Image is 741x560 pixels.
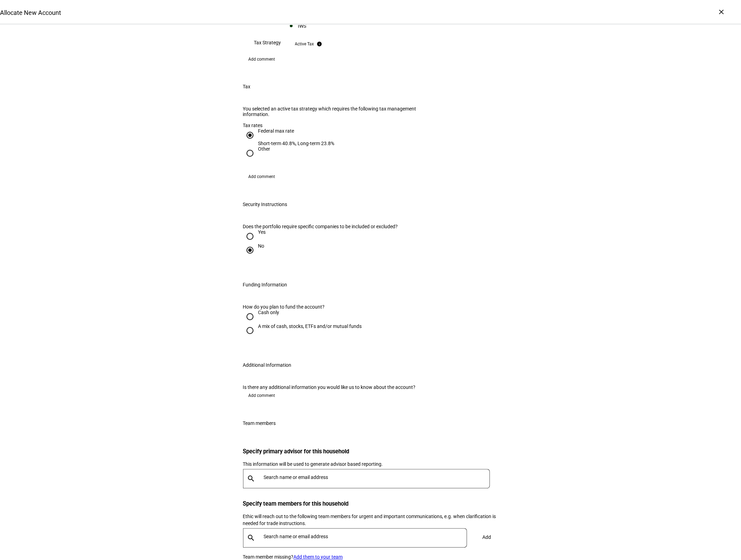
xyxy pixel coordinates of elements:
div: Yes [258,230,266,235]
div: Is there any additional information you would like us to know about the account? [243,385,498,390]
mat-icon: info [317,41,322,47]
mat-icon: search [243,534,260,542]
span: Team member missing? [243,554,294,560]
span: Add comment [249,171,275,183]
button: Add comment [243,171,281,183]
div: × [716,6,727,17]
input: Search name or email address [264,475,493,480]
input: Search name or email address [264,534,470,540]
div: Other [258,146,270,152]
div: This information will be used to generate advisor based reporting. [243,461,498,468]
div: How do you plan to fund the account? [243,304,498,310]
div: Short-term 40.8%, Long-term 23.8% [258,141,335,146]
div: Ethic will reach out to the following team members for urgent and important communications, e.g. ... [243,513,498,527]
button: Add comment [243,54,281,65]
div: Cash only [258,310,279,315]
div: You selected an active tax strategy which requires the following tax management information. [243,106,422,117]
div: IWS [298,23,349,29]
div: A mix of cash, stocks, ETFs and/or mutual funds [258,324,362,329]
div: Team members [243,421,276,426]
div: Additional Information [243,363,292,368]
button: Add comment [243,390,281,401]
div: Tax rates [243,123,498,128]
div: Federal max rate [258,128,335,134]
h3: Specify primary advisor for this household [243,448,498,455]
mat-icon: search [243,475,260,483]
h3: Specify team members for this household [243,501,498,507]
span: Add comment [249,390,275,401]
a: Add them to your team [294,554,343,560]
div: Funding Information [243,282,287,288]
div: Tax [243,84,251,90]
span: Add comment [249,54,275,65]
div: Active Tax [295,41,314,47]
div: Security Instructions [243,202,287,207]
div: Tax Strategy [254,40,281,45]
div: No [258,243,265,249]
div: Does the portfolio require specific companies to be included or excluded? [243,224,422,230]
